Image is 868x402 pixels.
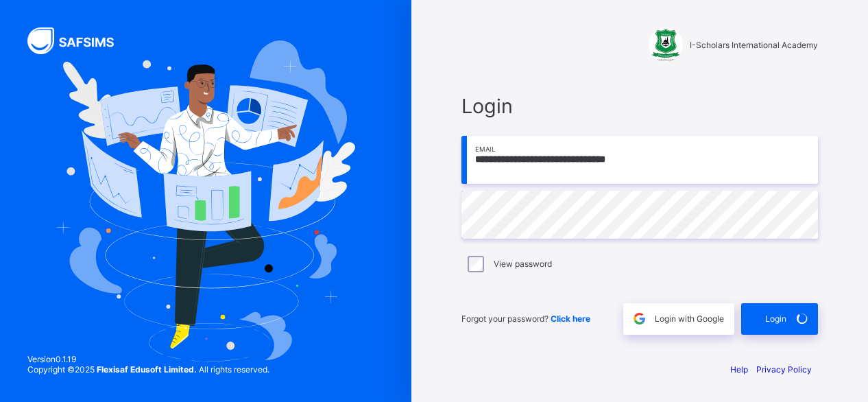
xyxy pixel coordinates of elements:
[730,364,748,375] a: Help
[494,259,552,269] label: View password
[631,311,647,327] img: google.396cfc9801f0270233282035f929180a.svg
[56,40,355,362] img: Hero Image
[461,94,818,118] span: Login
[27,364,269,375] span: Copyright © 2025 All rights reserved.
[756,364,812,375] a: Privacy Policy
[690,40,818,50] span: I-Scholars International Academy
[27,27,130,54] img: SAFSIMS Logo
[27,354,269,364] span: Version 0.1.19
[551,314,590,324] a: Click here
[765,314,786,324] span: Login
[461,314,590,324] span: Forgot your password?
[97,364,197,375] strong: Flexisaf Edusoft Limited.
[655,314,724,324] span: Login with Google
